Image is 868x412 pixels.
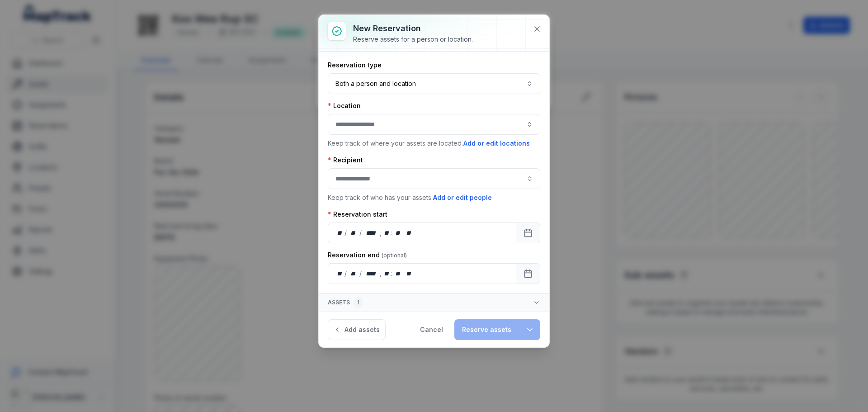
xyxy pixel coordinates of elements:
label: Reservation type [328,61,382,70]
label: Location [328,101,361,110]
button: Assets1 [319,294,549,312]
div: / [359,269,363,278]
div: day, [335,269,344,278]
label: Reservation end [328,251,407,260]
div: / [359,228,363,237]
div: / [344,269,348,278]
span: Assets [328,297,363,308]
label: Recipient [328,156,363,165]
button: Cancel [412,319,451,340]
p: Keep track of where your assets are located. [328,138,540,148]
p: Keep track of who has your assets. [328,193,540,203]
div: am/pm, [404,228,414,237]
button: Calendar [516,223,540,243]
label: Reservation start [328,210,387,219]
div: minute, [393,228,402,237]
div: month, [348,269,360,278]
div: , [380,269,382,278]
h3: New reservation [353,22,473,35]
button: Calendar [516,263,540,284]
div: month, [348,228,360,237]
div: 1 [354,297,363,308]
div: : [391,269,393,278]
div: hour, [382,228,392,237]
input: :r96:-form-item-label [328,168,540,189]
div: , [380,228,382,237]
div: minute, [393,269,402,278]
div: year, [363,228,379,237]
div: am/pm, [404,269,414,278]
button: Add assets [328,319,386,340]
div: year, [363,269,379,278]
button: Add or edit locations [463,138,530,148]
div: : [391,228,393,237]
div: hour, [382,269,392,278]
div: Reserve assets for a person or location. [353,35,473,44]
button: Add or edit people [433,193,492,203]
div: day, [335,228,344,237]
button: Both a person and location [328,73,540,94]
div: / [344,228,348,237]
